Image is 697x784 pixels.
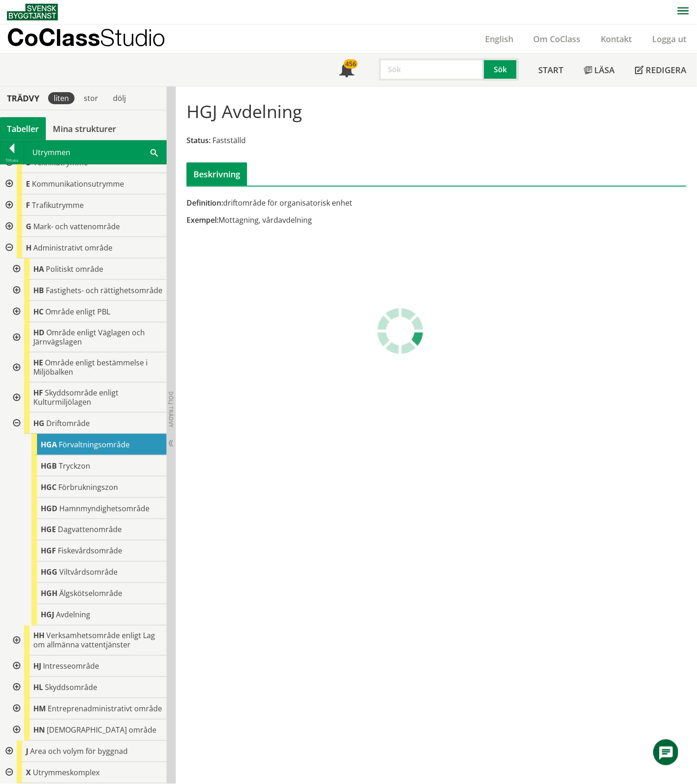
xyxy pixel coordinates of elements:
[7,32,165,43] p: CoClass
[187,215,515,225] div: Mottagning, vårdavdelning
[187,163,247,186] div: Beskrivning
[523,33,591,44] a: Om CoClass
[33,388,118,407] span: Skyddsområde enligt Kulturmiljölagen
[41,546,56,556] span: HGF
[24,141,166,164] div: Utrymmen
[33,768,100,778] span: Utrymmeskomplex
[33,661,41,671] span: HJ
[107,92,131,104] div: dölj
[33,683,43,693] span: HL
[46,117,123,140] a: Mina strukturer
[46,264,103,274] span: Politiskt område
[187,215,218,225] span: Exempel:
[59,439,130,450] span: Förvaltningsområde
[187,101,302,121] h1: HGJ Avdelning
[47,725,156,735] span: [DEMOGRAPHIC_DATA] område
[26,179,30,189] span: E
[212,135,246,145] span: Fastställd
[339,63,354,78] span: Notifikationer
[379,58,484,81] input: Sök
[59,589,122,599] span: Älgskötselområde
[33,221,120,232] span: Mark- och vattenområde
[30,746,128,757] span: Area och volym för byggnad
[78,92,104,104] div: stor
[484,58,518,81] button: Sök
[33,388,43,398] span: HF
[100,24,165,51] span: Studio
[41,589,57,599] span: HGH
[187,198,515,208] div: driftområde för organisatorisk enhet
[26,200,30,210] span: F
[41,525,56,535] span: HGE
[59,461,90,471] span: Tryckzon
[45,683,97,693] span: Skyddsområde
[475,33,523,44] a: English
[46,285,162,295] span: Fastighets- och rättighetsområde
[58,546,122,556] span: Fiskevårdsområde
[0,157,24,164] div: Tillbaka
[41,610,54,620] span: HGJ
[45,307,110,317] span: Område enligt PBL
[48,92,75,104] div: liten
[33,418,44,428] span: HG
[33,631,44,641] span: HH
[41,567,57,577] span: HGG
[625,54,697,86] a: Redigera
[32,200,84,210] span: Trafikutrymme
[150,147,158,157] span: Sök i tabellen
[33,327,44,338] span: HD
[48,704,162,714] span: Entreprenadministrativt område
[41,439,57,450] span: HGA
[59,503,149,514] span: Hamnmyndighetsområde
[41,503,57,514] span: HGD
[58,482,118,492] span: Förbrukningszon
[2,93,44,103] div: Trädvy
[33,264,44,274] span: HA
[574,54,625,86] a: Läsa
[26,768,31,778] span: X
[329,54,364,86] a: 456
[646,64,687,75] span: Redigera
[58,525,122,535] span: Dagvattenområde
[7,4,58,20] img: Svensk Byggtjänst
[33,285,44,295] span: HB
[26,243,31,253] span: H
[33,358,148,377] span: Område enligt bestämmelse i Miljöbalken
[26,221,31,232] span: G
[595,64,615,75] span: Läsa
[642,33,697,44] a: Logga ut
[59,567,118,577] span: Viltvårdsområde
[187,135,211,145] span: Status:
[26,746,28,757] span: J
[344,59,358,69] div: 456
[33,243,112,253] span: Administrativt område
[187,198,223,208] span: Definition:
[167,391,175,427] span: Dölj trädvy
[33,327,145,347] span: Område enligt Väglagen och Järnvägslagen
[41,461,57,471] span: HGB
[32,179,124,189] span: Kommunikationsutrymme
[46,418,90,428] span: Driftområde
[7,25,185,53] a: CoClassStudio
[539,64,564,75] span: Start
[529,54,574,86] a: Start
[33,631,155,650] span: Verksamhetsområde enligt Lag om allmänna vattentjänster
[33,704,46,714] span: HM
[41,482,56,492] span: HGC
[33,358,43,368] span: HE
[56,610,90,620] span: Avdelning
[33,725,45,735] span: HN
[33,307,44,317] span: HC
[591,33,642,44] a: Kontakt
[43,661,99,671] span: Intresseområde
[377,308,423,354] img: Laddar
